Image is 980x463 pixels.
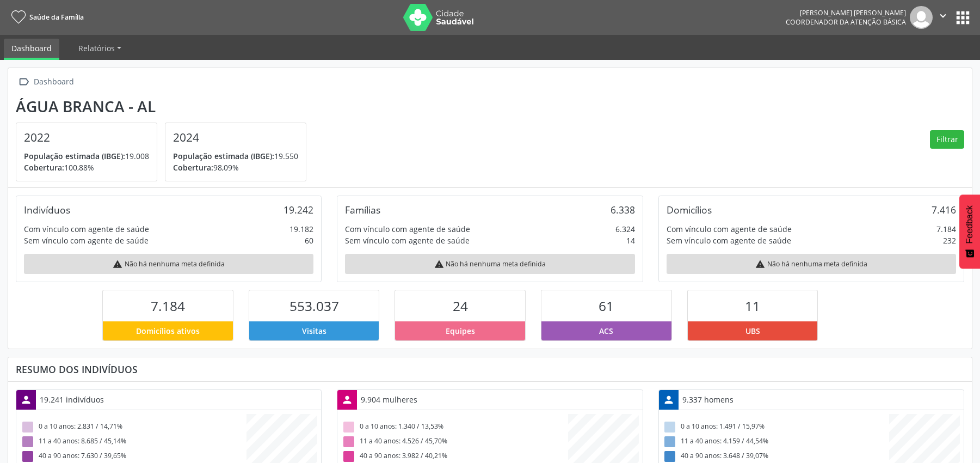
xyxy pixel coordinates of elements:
[24,235,149,246] div: Sem vínculo com agente de saúde
[4,39,59,60] a: Dashboard
[679,390,737,409] div: 9.337 homens
[151,297,185,315] span: 7.184
[667,223,792,235] div: Com vínculo com agente de saúde
[953,8,972,27] button: apps
[24,204,70,216] div: Indivíduos
[20,435,246,449] div: 11 a 40 anos: 8.685 / 45,14%
[611,204,635,216] div: 6.338
[667,204,712,216] div: Domicílios
[434,259,444,269] i: warning
[36,390,108,409] div: 19.241 indivíduos
[599,325,613,337] span: ACS
[173,162,213,173] span: Cobertura:
[933,6,953,29] button: 
[173,131,298,144] h4: 2024
[302,325,326,337] span: Visitas
[8,8,84,26] a: Saúde da Família
[20,394,32,406] i: person
[341,394,353,406] i: person
[16,98,314,115] div: Água Branca - AL
[910,6,933,29] img: img
[24,254,313,274] div: Não há nenhuma meta definida
[289,223,313,235] div: 19.182
[341,435,568,449] div: 11 a 40 anos: 4.526 / 45,70%
[745,297,760,315] span: 11
[24,223,149,235] div: Com vínculo com agente de saúde
[173,151,274,161] span: População estimada (IBGE):
[136,325,200,337] span: Domicílios ativos
[786,17,906,27] span: Coordenador da Atenção Básica
[599,297,614,315] span: 61
[29,13,84,22] span: Saúde da Família
[667,254,956,274] div: Não há nenhuma meta definida
[663,420,889,435] div: 0 a 10 anos: 1.491 / 15,97%
[283,204,313,216] div: 19.242
[24,131,149,144] h4: 2022
[113,259,122,269] i: warning
[173,150,298,162] p: 19.550
[32,74,76,90] div: Dashboard
[626,235,635,246] div: 14
[663,435,889,449] div: 11 a 40 anos: 4.159 / 44,54%
[20,420,246,435] div: 0 a 10 anos: 2.831 / 14,71%
[78,43,115,53] span: Relatórios
[663,394,675,406] i: person
[936,223,956,235] div: 7.184
[24,162,149,173] p: 100,88%
[289,297,339,315] span: 553.037
[345,204,380,216] div: Famílias
[173,162,298,173] p: 98,09%
[930,130,964,149] button: Filtrar
[16,74,32,90] i: 
[446,325,475,337] span: Equipes
[932,204,956,216] div: 7.416
[959,194,980,269] button: Feedback - Mostrar pesquisa
[345,254,634,274] div: Não há nenhuma meta definida
[24,151,125,161] span: População estimada (IBGE):
[615,223,635,235] div: 6.324
[345,223,470,235] div: Com vínculo com agente de saúde
[341,420,568,435] div: 0 a 10 anos: 1.340 / 13,53%
[667,235,791,246] div: Sem vínculo com agente de saúde
[755,259,765,269] i: warning
[453,297,468,315] span: 24
[24,162,64,173] span: Cobertura:
[357,390,421,409] div: 9.904 mulheres
[345,235,470,246] div: Sem vínculo com agente de saúde
[71,39,129,58] a: Relatórios
[937,10,949,22] i: 
[965,205,975,243] span: Feedback
[745,325,760,337] span: UBS
[786,8,906,17] div: [PERSON_NAME] [PERSON_NAME]
[305,235,313,246] div: 60
[24,150,149,162] p: 19.008
[16,74,76,90] a:  Dashboard
[16,363,964,375] div: Resumo dos indivíduos
[943,235,956,246] div: 232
